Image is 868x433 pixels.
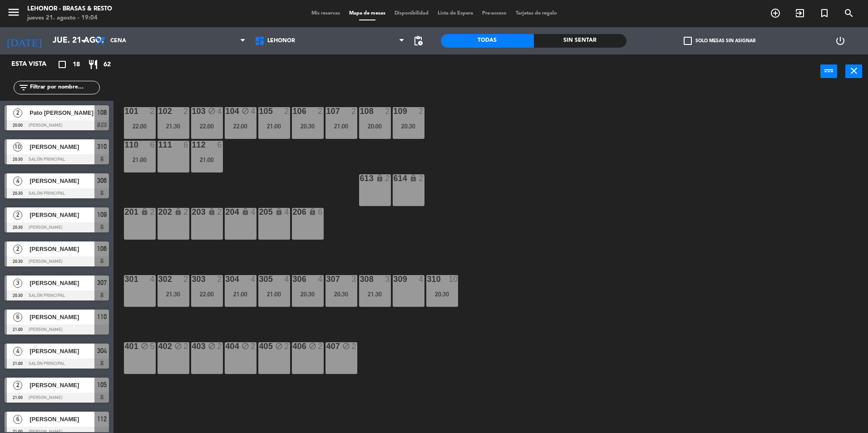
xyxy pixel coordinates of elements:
div: 2 [419,174,424,182]
span: 2 [13,211,22,220]
i: lock [208,208,216,216]
span: Lehonor [267,38,295,44]
div: Lehonor - Brasas & Resto [27,5,112,14]
i: block [242,342,249,350]
i: lock [376,174,384,182]
div: 302 [158,275,159,283]
span: 3 [13,279,22,288]
div: 22:00 [191,291,223,297]
div: 2 [183,208,189,216]
i: lock [242,208,249,216]
span: [PERSON_NAME] [30,414,94,424]
span: 2 [13,245,22,254]
div: 2 [150,107,155,115]
div: 20:30 [292,291,324,297]
i: crop_square [57,59,68,70]
div: 21:00 [124,157,156,163]
div: 2 [385,174,390,182]
span: [PERSON_NAME] [30,210,94,220]
span: 4 [13,347,22,356]
i: block [242,107,249,115]
i: block [275,342,283,350]
i: block [174,342,182,350]
i: add_circle_outline [770,8,781,19]
div: 308 [360,275,360,283]
div: 10 [449,275,458,283]
span: 18 [73,59,80,70]
span: Mapa de mesas [345,11,390,16]
div: 111 [158,141,159,149]
div: 21:30 [158,291,189,297]
span: check_box_outline_blank [684,37,692,45]
span: [PERSON_NAME] [30,142,94,152]
i: exit_to_app [794,8,805,19]
div: 403 [192,342,192,350]
i: filter_list [18,82,29,93]
i: turned_in_not [819,8,830,19]
button: close [845,64,862,78]
span: 112 [97,413,107,424]
button: menu [7,5,20,22]
div: 4 [251,107,256,115]
i: close [848,65,859,76]
span: Disponibilidad [390,11,433,16]
div: 21:00 [191,157,223,163]
div: 204 [226,208,226,216]
span: 62 [104,59,111,70]
div: 20:30 [426,291,458,297]
div: 203 [192,208,192,216]
span: 109 [97,209,107,220]
span: 2 [13,381,22,390]
i: block [141,342,148,350]
div: 4 [251,208,256,216]
label: Solo mesas sin asignar [684,37,755,45]
span: Mis reservas [307,11,345,16]
i: lock [174,208,182,216]
div: 2 [318,107,323,115]
span: 306 [97,175,107,186]
div: 402 [158,342,159,350]
i: search [843,8,854,19]
span: 110 [97,311,107,322]
div: 4 [217,107,222,115]
i: power_settings_new [835,35,846,46]
div: 4 [284,275,290,283]
input: Filtrar por nombre... [29,83,99,93]
div: Sin sentar [534,34,627,48]
div: 3 [385,275,390,283]
div: 309 [394,275,394,283]
div: jueves 21. agosto - 19:04 [27,14,112,23]
i: lock [309,208,316,216]
div: 202 [158,208,159,216]
i: lock [409,174,417,182]
div: 22:00 [124,123,156,129]
span: Pato [PERSON_NAME] [30,108,94,118]
div: 614 [394,174,394,182]
i: block [342,342,350,350]
div: 109 [394,107,394,115]
span: 4 [13,177,22,186]
span: 106 [97,243,107,254]
div: 2 [183,342,189,350]
div: 310 [427,275,428,283]
div: 6 [318,208,323,216]
div: 20:30 [393,123,424,129]
i: block [309,342,316,350]
div: 6 [217,141,222,149]
div: 4 [251,275,256,283]
span: pending_actions [413,35,424,46]
div: 21:00 [225,291,256,297]
i: lock [275,208,283,216]
span: [PERSON_NAME] [30,278,94,288]
div: 112 [192,141,192,149]
div: 2 [217,275,222,283]
div: 303 [192,275,192,283]
div: 21:00 [258,291,290,297]
span: [PERSON_NAME] [30,244,94,254]
div: 2 [150,208,155,216]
